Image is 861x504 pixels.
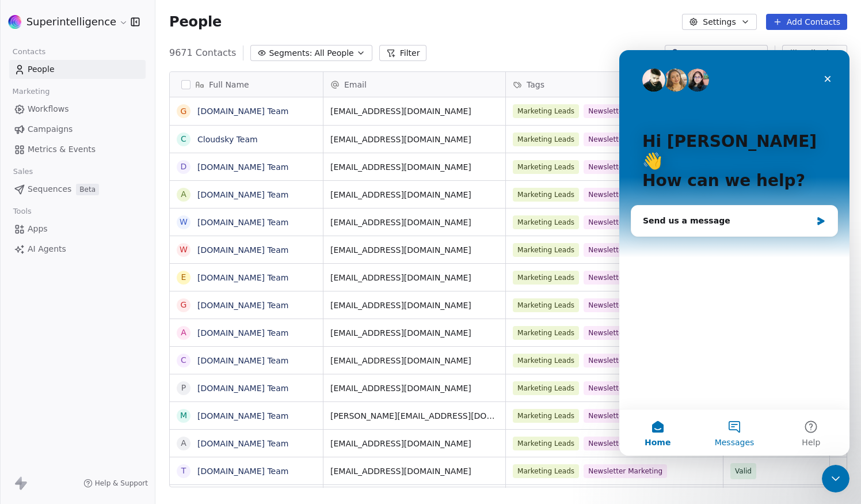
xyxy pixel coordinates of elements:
a: Metrics & Events [9,140,146,159]
span: People [169,13,222,31]
span: Apps [28,223,48,235]
span: Marketing Leads [513,104,579,118]
a: [DOMAIN_NAME] Team [197,439,288,448]
div: W [180,244,188,256]
a: Workflows [9,100,146,119]
span: Marketing Leads [513,215,579,229]
span: Newsletter Marketing [584,243,667,257]
span: Beta [76,184,99,195]
div: E [181,271,186,283]
a: Cloudsky Team [197,135,258,144]
div: P [181,382,186,394]
span: [EMAIL_ADDRESS][DOMAIN_NAME] [330,161,498,173]
div: Tags [506,72,723,97]
iframe: Intercom live chat [619,50,849,456]
span: Newsletter Marketing [584,437,667,450]
span: Sequences [28,183,71,195]
span: Newsletter Marketing [584,409,667,423]
button: Add Contacts [766,14,847,30]
img: sinews%20copy.png [8,15,22,29]
div: C [181,133,186,145]
span: Metrics & Events [28,143,96,156]
a: AI Agents [9,240,146,259]
span: Sales [8,163,38,180]
span: [EMAIL_ADDRESS][DOMAIN_NAME] [330,189,498,200]
div: Email [323,72,505,97]
span: Marketing Leads [513,160,579,174]
span: Newsletter Marketing [584,381,667,395]
span: [EMAIL_ADDRESS][DOMAIN_NAME] [330,465,498,477]
span: Campaigns [28,123,73,135]
span: [EMAIL_ADDRESS][DOMAIN_NAME] [330,217,498,228]
a: [DOMAIN_NAME] Team [197,384,288,393]
button: Filter [379,45,427,61]
a: Apps [9,219,146,238]
div: A [181,188,186,200]
span: [EMAIL_ADDRESS][DOMAIN_NAME] [330,105,498,117]
span: Newsletter Marketing [584,271,667,285]
button: Superintelligence [14,12,123,32]
span: Newsletter Marketing [584,160,667,174]
span: [EMAIL_ADDRESS][DOMAIN_NAME] [330,244,498,256]
span: Tags [527,79,544,90]
span: Superintelligence [26,14,116,29]
span: Newsletter Marketing [584,298,667,312]
a: [DOMAIN_NAME] Team [197,162,288,172]
span: Marketing Leads [513,298,579,312]
span: Help & Support [95,479,148,488]
span: [EMAIL_ADDRESS][DOMAIN_NAME] [330,327,498,339]
span: Email [344,79,367,90]
a: SequencesBeta [9,180,146,199]
span: Newsletter Marketing [584,326,667,340]
div: D [181,161,187,173]
div: G [181,105,187,118]
a: Campaigns [9,120,146,139]
button: Edit View [782,45,847,61]
div: M [180,410,187,422]
span: Valid [735,465,752,477]
a: [DOMAIN_NAME] Team [197,411,288,420]
span: [EMAIL_ADDRESS][DOMAIN_NAME] [330,355,498,366]
span: Marketing Leads [513,132,579,146]
iframe: Intercom live chat [822,465,849,492]
span: Marketing Leads [513,243,579,257]
span: [EMAIL_ADDRESS][DOMAIN_NAME] [330,382,498,394]
span: [PERSON_NAME][EMAIL_ADDRESS][DOMAIN_NAME] [330,410,498,422]
span: [EMAIL_ADDRESS][DOMAIN_NAME] [330,134,498,145]
div: T [181,465,186,477]
a: [DOMAIN_NAME] Team [197,190,288,199]
a: People [9,60,146,79]
button: Settings [682,14,756,30]
span: Newsletter Marketing [584,104,667,118]
a: [DOMAIN_NAME] Team [197,467,288,476]
span: Marketing Leads [513,188,579,202]
span: 9671 Contacts [169,46,236,60]
span: Newsletter Marketing [584,354,667,367]
span: Tools [8,203,36,220]
span: AI Agents [28,243,66,255]
a: [DOMAIN_NAME] Team [197,328,288,338]
a: [DOMAIN_NAME] Team [197,301,288,310]
span: Segments: [269,47,312,59]
span: [EMAIL_ADDRESS][DOMAIN_NAME] [330,438,498,449]
span: [EMAIL_ADDRESS][DOMAIN_NAME] [330,272,498,283]
span: All People [314,47,353,59]
span: Newsletter Marketing [584,464,667,478]
span: Marketing Leads [513,326,579,340]
span: Marketing Leads [513,437,579,450]
a: [DOMAIN_NAME] Team [197,356,288,365]
a: [DOMAIN_NAME] Team [197,218,288,227]
span: Full Name [209,79,249,90]
span: People [28,63,55,75]
span: Newsletter Marketing [584,132,667,146]
span: Marketing [7,83,55,100]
